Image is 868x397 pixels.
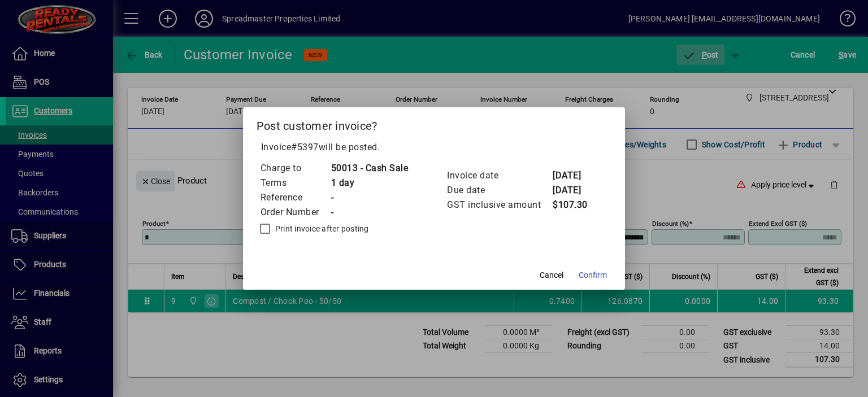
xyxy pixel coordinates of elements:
td: Invoice date [446,168,552,183]
span: Cancel [540,269,563,281]
span: #5397 [291,142,319,152]
td: Reference [260,190,331,205]
td: Charge to [260,161,331,176]
td: 1 day [331,176,409,190]
p: Invoice will be posted . [257,141,612,154]
h2: Post customer invoice? [243,107,626,140]
td: 50013 - Cash Sale [331,161,409,176]
td: $107.30 [552,198,597,212]
td: [DATE] [552,168,597,183]
td: [DATE] [552,183,597,198]
button: Cancel [533,265,570,285]
button: Confirm [574,265,611,285]
td: - [331,205,409,220]
td: GST inclusive amount [446,198,552,212]
td: Order Number [260,205,331,220]
td: Due date [446,183,552,198]
label: Print invoice after posting [273,223,369,234]
span: Confirm [579,269,607,281]
td: Terms [260,176,331,190]
td: - [331,190,409,205]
